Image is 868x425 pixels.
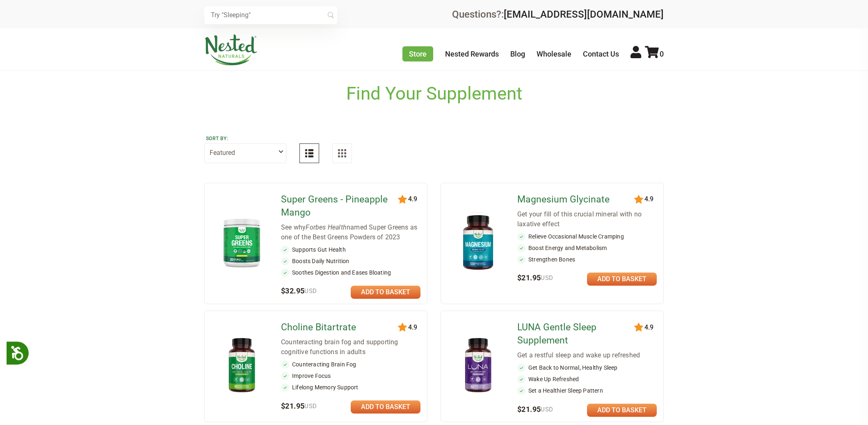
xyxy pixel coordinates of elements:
div: Counteracting brain fog and supporting cognitive functions in adults [281,337,420,357]
span: 0 [660,50,664,58]
a: Blog [510,50,525,58]
li: Lifelong Memory Support [281,383,420,391]
li: Boosts Daily Nutrition [281,257,420,265]
a: Nested Rewards [445,50,499,58]
li: Supports Gut Health [281,245,420,254]
span: $21.95 [517,273,553,282]
img: Choline Bitartrate [218,334,266,397]
span: $21.95 [517,405,553,414]
a: Super Greens - Pineapple Mango [281,193,400,219]
h1: Find Your Supplement [346,83,522,104]
em: Forbes Health [306,223,347,231]
div: Questions?: [452,9,664,19]
a: 0 [645,50,664,58]
a: Contact Us [583,50,619,58]
a: Wholesale [537,50,571,58]
span: $32.95 [281,286,317,295]
img: Magnesium Glycinate [454,211,502,274]
li: Set a Healthier Sleep Pattern [517,386,657,395]
span: USD [541,406,553,413]
img: Nested Naturals [204,34,258,66]
a: [EMAIL_ADDRESS][DOMAIN_NAME] [504,9,664,20]
li: Boost Energy and Metabolism [517,244,657,252]
li: Relieve Occasional Muscle Cramping [517,232,657,241]
img: Grid [338,149,346,157]
li: Improve Focus [281,372,420,380]
li: Soothes Digestion and Eases Bloating [281,268,420,277]
a: Store [402,46,433,61]
span: USD [541,274,553,282]
img: LUNA Gentle Sleep Supplement [454,334,502,397]
div: See why named Super Greens as one of the Best Greens Powders of 2023 [281,223,420,242]
span: $21.95 [281,402,317,410]
span: USD [304,402,317,410]
img: List [305,149,313,157]
a: Magnesium Glycinate [517,193,636,206]
li: Strengthen Bones [517,255,657,264]
li: Get Back to Normal, Healthy Sleep [517,364,657,372]
div: Get a restful sleep and wake up refreshed [517,350,657,360]
a: Choline Bitartrate [281,321,400,334]
img: Super Greens - Pineapple Mango [218,215,266,270]
li: Wake Up Refreshed [517,375,657,383]
span: USD [304,287,317,295]
label: Sort by: [206,135,285,142]
a: LUNA Gentle Sleep Supplement [517,321,636,347]
input: Try "Sleeping" [204,6,337,24]
li: Counteracting Brain Fog [281,360,420,368]
div: Get your fill of this crucial mineral with no laxative effect [517,209,657,229]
